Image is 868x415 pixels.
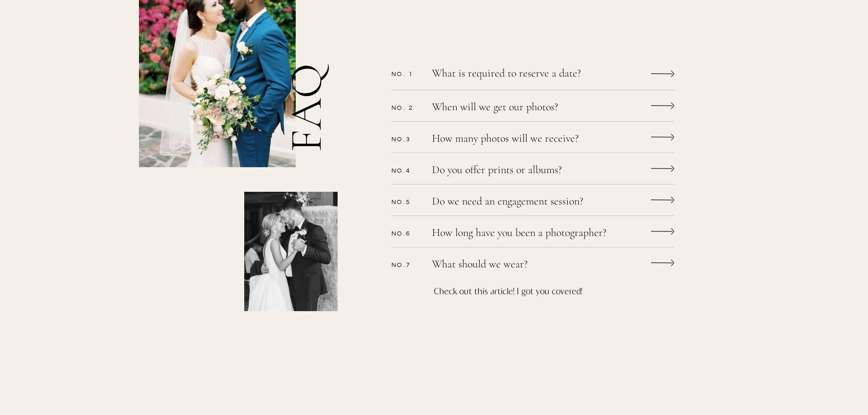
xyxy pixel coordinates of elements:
a: How long have you been a photographer? [432,227,641,241]
p: No. 2 [391,104,421,111]
a: Do you offer prints or albums? [432,164,610,178]
p: Check out this article! I got you covered! [434,284,628,350]
p: No.5 [391,198,421,205]
p: No.7 [391,261,421,268]
p: No.4 [391,167,421,174]
a: What should we wear? [432,259,610,272]
a: Do we need an engagement session? [432,196,610,209]
p: No.3 [391,135,421,143]
a: When will we get our photos? [432,102,610,115]
p: No.6 [391,230,421,237]
a: What is required to reserve a date? [432,68,610,81]
p: No. 1 [391,70,421,77]
a: How many photos will we receive? [432,133,610,146]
